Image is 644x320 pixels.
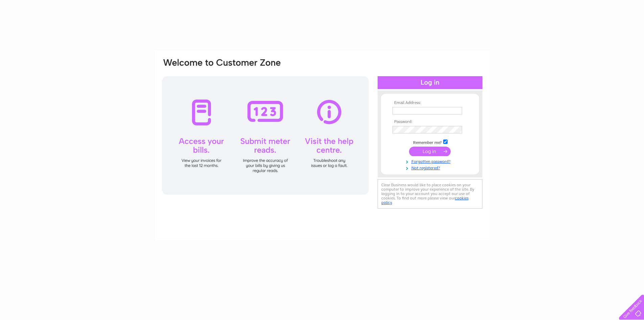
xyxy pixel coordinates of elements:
[378,179,482,209] div: Clear Business would like to place cookies on your computer to improve your experience of the sit...
[381,196,469,205] a: cookies policy
[392,164,469,171] a: Not registered?
[391,120,469,124] th: Password:
[392,158,469,164] a: Forgotten password?
[409,147,451,156] input: Submit
[391,101,469,105] th: Email Address:
[391,138,469,145] td: Remember me?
